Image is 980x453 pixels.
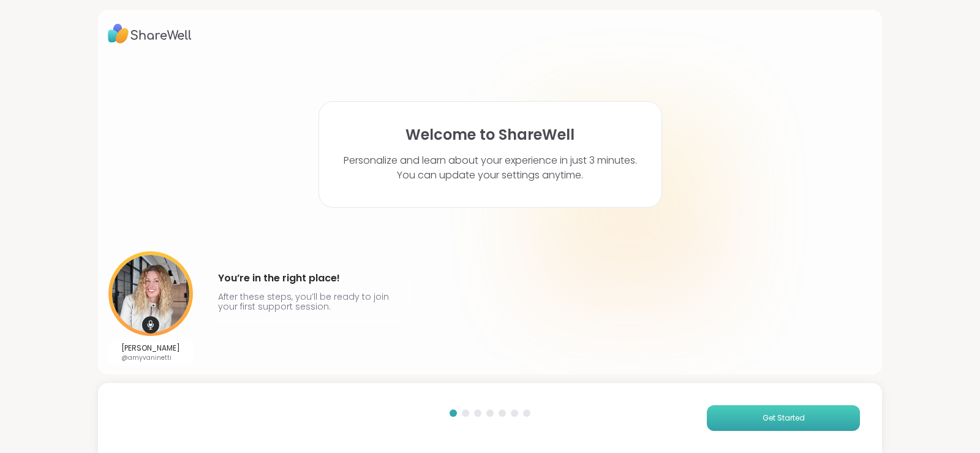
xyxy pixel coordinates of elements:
p: Personalize and learn about your experience in just 3 minutes. You can update your settings anytime. [344,153,637,183]
button: Get Started [707,405,860,431]
img: ShareWell Logo [108,20,192,48]
p: After these steps, you’ll be ready to join your first support session. [218,292,394,311]
span: Get Started [763,413,805,424]
h4: You’re in the right place! [218,268,394,288]
img: mic icon [142,316,159,333]
p: @amyvaninetti [121,353,180,362]
h1: Welcome to ShareWell [405,126,575,143]
img: User image [108,251,193,336]
p: [PERSON_NAME] [121,343,180,353]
